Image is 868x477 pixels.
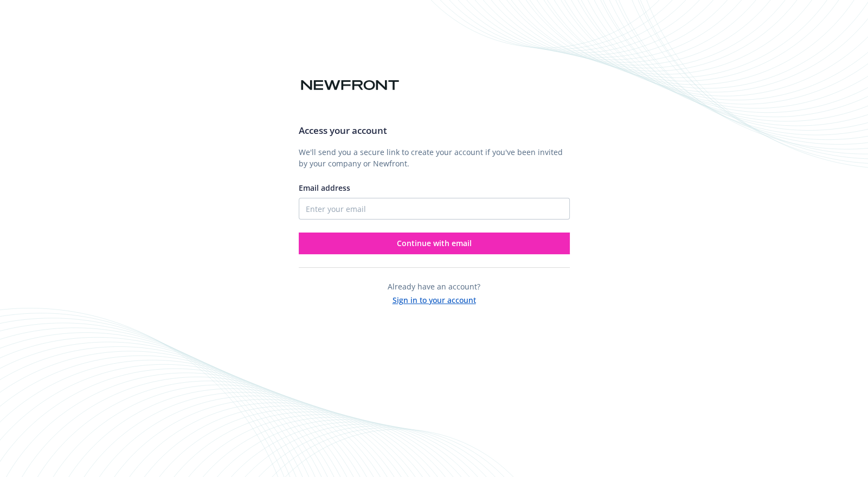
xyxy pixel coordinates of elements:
[397,238,472,248] span: Continue with email
[388,281,480,292] span: Already have an account?
[299,124,570,138] h3: Access your account
[299,233,570,254] button: Continue with email
[299,146,570,169] p: We'll send you a secure link to create your account if you've been invited by your company or New...
[393,292,476,306] button: Sign in to your account
[299,198,570,220] input: Enter your email
[299,183,350,193] span: Email address
[299,76,401,95] img: Newfront logo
